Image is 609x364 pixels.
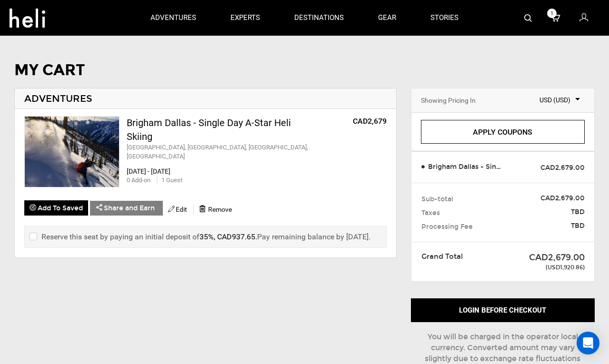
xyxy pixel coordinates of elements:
label: Reserve this seat by paying an initial deposit of Pay remaining balance by [DATE]. [30,231,370,242]
div: [GEOGRAPHIC_DATA], [GEOGRAPHIC_DATA], [GEOGRAPHIC_DATA], [GEOGRAPHIC_DATA] [127,143,309,161]
div: Brigham Dallas - Single Day A-Star Heli Skiing [127,116,309,143]
a: Apply Coupons [421,120,585,144]
h1: MY CART [14,62,595,79]
span: 1 [547,9,557,18]
div: 1 Guest [157,176,182,185]
span: Brigham Dallas - Single Day A-Star Heli Skiing [426,162,503,172]
span: CAD2,679.00 [540,163,585,173]
span: USD (USD) [525,95,580,105]
img: search-bar-icon.svg [524,14,532,22]
span: 35%, CAD937.65 . [200,232,257,241]
span: Select box activate [520,93,585,105]
p: experts [230,13,260,23]
span: Sub-total [421,195,453,204]
div: CAD2,679.00 [495,252,585,264]
div: Grand Total [414,252,489,262]
span: TBD [510,207,585,217]
h2: ADVENTURES [24,93,387,104]
p: adventures [150,13,196,23]
div: Showing Pricing In [421,96,476,105]
span: 0 Add-on [127,177,150,184]
strong: CAD2,679.00 [540,194,585,202]
button: Edit [163,202,193,216]
div: Open Intercom Messenger [577,332,599,354]
div: [DATE] - [DATE] [127,167,387,176]
span: Processing Fee [421,222,473,232]
p: destinations [294,13,344,23]
button: Login before checkout [411,298,595,322]
span: Taxes [421,208,440,218]
span: TBD [510,221,585,231]
button: Remove [194,202,237,216]
img: images [25,117,119,187]
button: Add To Saved [24,200,88,216]
span: Remove [208,206,232,213]
op: CAD2,679 [353,117,387,126]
